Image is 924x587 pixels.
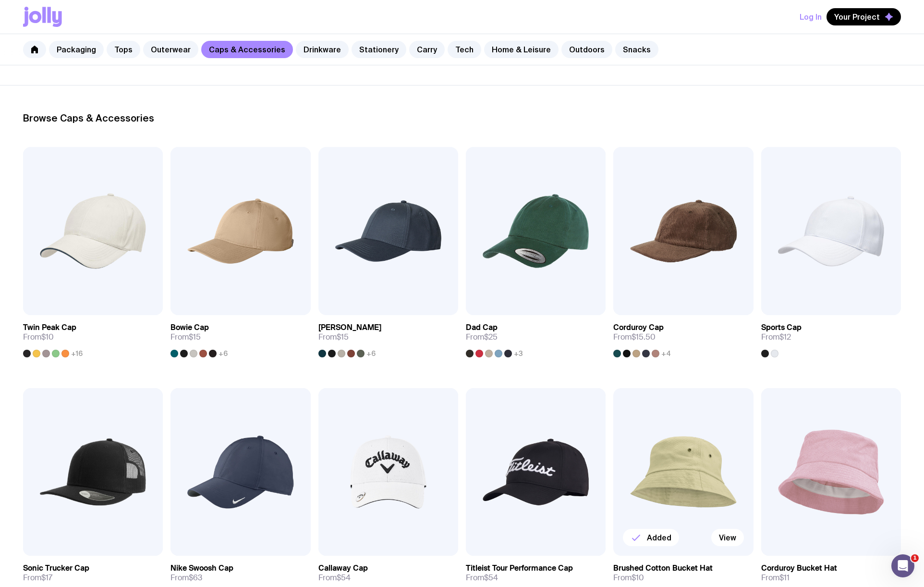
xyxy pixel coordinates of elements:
span: $15 [189,332,201,342]
span: Added [647,533,671,542]
span: From [170,573,202,583]
h3: Dad Cap [466,323,498,332]
span: +6 [219,350,228,357]
span: From [318,332,349,342]
h3: Titleist Tour Performance Cap [466,563,573,573]
span: $15.50 [632,332,656,342]
span: +3 [514,350,523,357]
span: From [613,573,644,583]
span: From [23,332,54,342]
a: Bowie CapFrom$15+6 [170,315,310,357]
a: Snacks [615,41,658,58]
button: Log In [800,8,822,25]
h2: Browse Caps & Accessories [23,112,901,124]
h3: Brushed Cotton Bucket Hat [613,563,713,573]
span: +4 [661,350,671,357]
a: Tops [107,41,140,58]
iframe: Intercom live chat [891,554,914,577]
span: $54 [484,573,498,583]
h3: Corduroy Bucket Hat [761,563,837,573]
span: $63 [189,573,202,583]
a: Packaging [49,41,104,58]
span: $10 [41,332,54,342]
span: From [613,332,656,342]
span: From [170,332,201,342]
h3: Twin Peak Cap [23,323,76,332]
a: Tech [448,41,481,58]
h3: Sonic Trucker Cap [23,563,89,573]
a: Outerwear [143,41,198,58]
h3: Nike Swoosh Cap [170,563,233,573]
span: $12 [779,332,791,342]
span: From [761,332,791,342]
a: Stationery [352,41,406,58]
a: Dad CapFrom$25+3 [466,315,606,357]
span: $17 [41,573,52,583]
span: $11 [779,573,790,583]
span: From [466,573,498,583]
span: $10 [632,573,644,583]
a: Caps & Accessories [201,41,293,58]
span: $25 [484,332,498,342]
button: Added [623,529,679,546]
span: From [23,573,52,583]
span: +6 [366,350,376,357]
a: Drinkware [296,41,349,58]
a: Home & Leisure [484,41,559,58]
a: Sports CapFrom$12 [761,315,901,357]
h3: Sports Cap [761,323,802,332]
a: Carry [409,41,445,58]
a: Outdoors [561,41,612,58]
span: From [318,573,351,583]
span: $54 [337,573,351,583]
h3: Corduroy Cap [613,323,664,332]
h3: [PERSON_NAME] [318,323,381,332]
span: From [761,573,790,583]
span: 1 [911,554,919,562]
h3: Bowie Cap [170,323,209,332]
a: View [711,529,744,546]
a: Twin Peak CapFrom$10+16 [23,315,163,357]
a: Corduroy CapFrom$15.50+4 [613,315,753,357]
span: +16 [71,350,83,357]
span: Your Project [834,12,880,22]
button: Your Project [827,8,901,25]
span: $15 [337,332,349,342]
h3: Callaway Cap [318,563,368,573]
span: From [466,332,498,342]
a: [PERSON_NAME]From$15+6 [318,315,458,357]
